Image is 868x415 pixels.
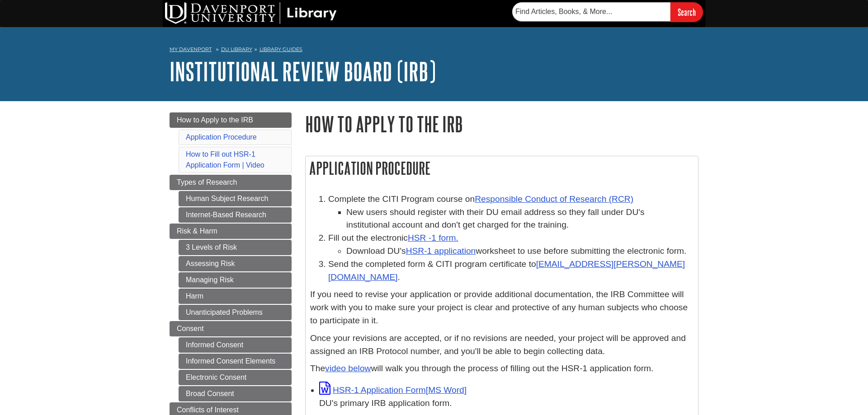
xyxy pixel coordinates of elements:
[179,370,292,385] a: Electronic Consent
[475,194,633,204] a: Responsible Conduct of Research (RCR)
[346,206,693,232] li: New users should register with their DU email address so they fall under DU's institutional accou...
[310,332,693,358] p: Once your revisions are accepted, or if no revisions are needed, your project will be approved an...
[328,232,693,258] li: Fill out the electronic
[179,256,292,271] a: Assessing Risk
[179,191,292,206] a: Human Subject Research
[186,150,264,169] a: How to Fill out HSR-1 Application Form | Video
[346,245,693,258] li: Download DU's worksheet to use before submitting the electronic form.
[259,46,302,52] a: Library Guides
[179,386,292,401] a: Broad Consent
[170,57,436,85] a: Institutional Review Board (IRB)
[310,288,693,327] p: If you need to revise your application or provide additional documentation, the IRB Committee wil...
[328,259,685,282] a: [EMAIL_ADDRESS][PERSON_NAME][DOMAIN_NAME]
[170,43,698,58] nav: breadcrumb
[179,240,292,255] a: 3 Levels of Risk
[305,112,698,135] h1: How to Apply to the IRB
[408,233,458,242] a: HSR -1 form.
[512,2,670,21] input: Find Articles, Books, & More...
[319,397,693,410] div: DU's primary IRB application form.
[179,207,292,223] a: Internet-Based Research
[670,2,703,22] input: Search
[170,175,292,190] a: Types of Research
[170,46,212,53] a: My Davenport
[325,364,371,373] a: video below
[328,193,693,232] li: Complete the CITI Program course on
[170,321,292,336] a: Consent
[177,178,237,186] span: Types of Research
[512,2,703,22] form: Searches DU Library's articles, books, and more
[179,305,292,320] a: Unanticipated Problems
[165,2,337,24] img: DU Library
[221,46,252,52] a: DU Library
[310,362,693,375] p: The will walk you through the process of filling out the HSR-1 application form.
[179,289,292,304] a: Harm
[319,385,467,395] a: Link opens in new window
[179,272,292,288] a: Managing Risk
[186,133,257,141] a: Application Procedure
[170,224,292,239] a: Risk & Harm
[306,156,698,180] h2: Application Procedure
[177,406,239,414] span: Conflicts of Interest
[177,227,217,235] span: Risk & Harm
[179,337,292,353] a: Informed Consent
[179,354,292,369] a: Informed Consent Elements
[406,246,476,256] a: HSR-1 application
[170,112,292,128] a: How to Apply to the IRB
[328,258,693,284] li: Send the completed form & CITI program certificate to .
[177,325,204,332] span: Consent
[177,116,253,124] span: How to Apply to the IRB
